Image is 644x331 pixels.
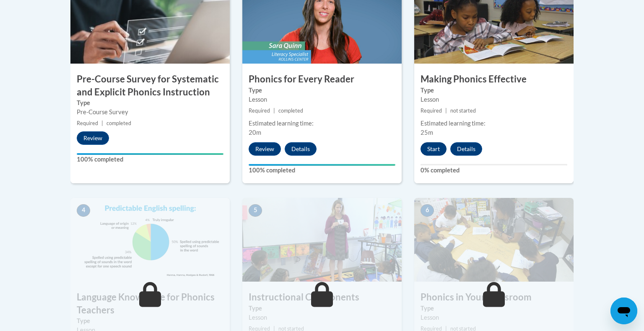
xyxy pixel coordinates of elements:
[278,108,303,114] span: completed
[77,108,223,117] div: Pre-Course Survey
[70,291,230,317] h3: Language Knowledge for Phonics Teachers
[249,95,395,104] div: Lesson
[610,298,637,324] iframe: Button to launch messaging window
[70,73,230,99] h3: Pre-Course Survey for Systematic and Explicit Phonics Instruction
[77,153,223,155] div: Your progress
[421,304,567,313] label: Type
[285,142,317,156] button: Details
[421,313,567,322] div: Lesson
[77,204,90,217] span: 4
[249,304,395,313] label: Type
[70,198,230,282] img: Course Image
[249,313,395,322] div: Lesson
[450,142,482,156] button: Details
[273,108,275,114] span: |
[421,204,434,217] span: 6
[77,131,109,145] button: Review
[421,95,567,104] div: Lesson
[249,86,395,95] label: Type
[414,198,574,282] img: Course Image
[450,108,476,114] span: not started
[242,291,402,304] h3: Instructional Components
[249,204,262,217] span: 5
[242,198,402,282] img: Course Image
[421,129,433,136] span: 25m
[101,120,103,126] span: |
[421,86,567,95] label: Type
[445,108,447,114] span: |
[421,142,447,156] button: Start
[77,98,223,108] label: Type
[421,108,442,114] span: Required
[421,119,567,128] div: Estimated learning time:
[249,166,395,175] label: 100% completed
[249,129,261,136] span: 20m
[77,155,223,164] label: 100% completed
[421,166,567,175] label: 0% completed
[249,119,395,128] div: Estimated learning time:
[249,164,395,166] div: Your progress
[249,142,281,156] button: Review
[77,316,223,326] label: Type
[249,108,270,114] span: Required
[414,291,574,304] h3: Phonics in Your Classroom
[77,120,98,126] span: Required
[106,120,131,126] span: completed
[242,73,402,86] h3: Phonics for Every Reader
[414,73,574,86] h3: Making Phonics Effective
